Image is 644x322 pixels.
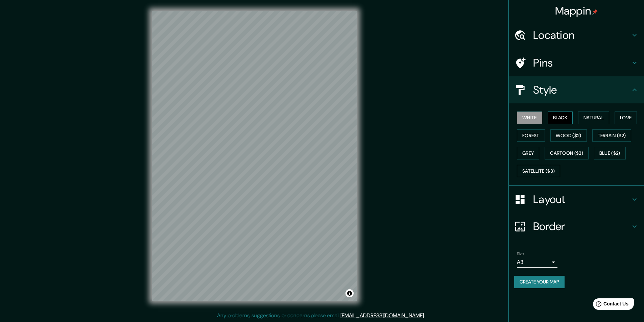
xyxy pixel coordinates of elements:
[615,112,637,124] button: Love
[517,129,545,142] button: Forest
[594,147,626,159] button: Blue ($2)
[217,312,425,320] p: Any problems, suggestions, or concerns please email .
[592,129,631,142] button: Terrain ($2)
[533,28,630,42] h4: Location
[555,4,598,18] h4: Mappin
[533,83,630,97] h4: Style
[517,112,542,124] button: White
[509,22,644,49] div: Location
[517,257,557,268] div: A3
[509,49,644,76] div: Pins
[548,112,573,124] button: Black
[592,9,598,15] img: pin-icon.png
[509,213,644,240] div: Border
[425,312,426,320] div: .
[345,289,354,297] button: Toggle attribution
[517,165,560,177] button: Satellite ($3)
[550,129,587,142] button: Wood ($2)
[514,276,565,288] button: Create your map
[584,296,637,315] iframe: Help widget launcher
[509,186,644,213] div: Layout
[578,112,609,124] button: Natural
[533,193,630,206] h4: Layout
[517,147,539,159] button: Grey
[517,251,524,257] label: Size
[533,220,630,233] h4: Border
[152,11,357,301] canvas: Map
[545,147,589,159] button: Cartoon ($2)
[533,56,630,70] h4: Pins
[426,312,427,320] div: .
[509,76,644,103] div: Style
[340,312,424,319] a: [EMAIL_ADDRESS][DOMAIN_NAME]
